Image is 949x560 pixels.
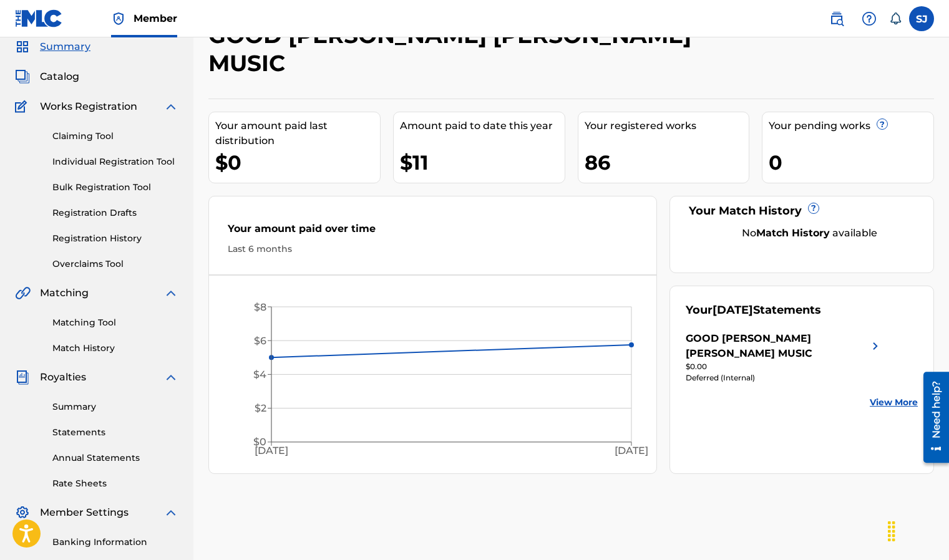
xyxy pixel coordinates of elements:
[163,99,178,114] img: expand
[255,402,266,414] tspan: $2
[585,118,749,133] div: Your registered works
[15,99,31,114] img: Works Registration
[870,396,918,409] a: View More
[686,302,821,319] div: Your Statements
[52,316,178,329] a: Matching Tool
[254,335,266,347] tspan: $6
[52,426,178,439] a: Statements
[40,99,137,114] span: Works Registration
[914,367,949,468] iframe: Resource Center
[163,286,178,301] img: expand
[228,243,638,256] div: Last 6 months
[52,258,178,271] a: Overclaims Tool
[686,361,883,372] div: $0.00
[52,206,178,220] a: Registration Drafts
[868,331,883,361] img: right chevron icon
[253,369,266,380] tspan: $4
[857,6,882,31] div: Help
[52,400,178,413] a: Summary
[228,221,638,243] div: Your amount paid over time
[889,12,902,25] div: Notifications
[15,370,30,385] img: Royalties
[52,155,178,168] a: Individual Registration Tool
[686,203,918,220] div: Your Match History
[701,226,918,241] div: No available
[882,513,902,550] div: Drag
[255,445,288,456] tspan: [DATE]
[400,148,565,176] div: $11
[40,286,89,301] span: Matching
[15,39,90,54] a: SummarySummary
[887,500,949,560] iframe: Chat Widget
[15,9,63,27] img: MLC Logo
[686,331,883,384] a: GOOD [PERSON_NAME] [PERSON_NAME] MUSICright chevron icon$0.00Deferred (Internal)
[686,331,868,361] div: GOOD [PERSON_NAME] [PERSON_NAME] MUSIC
[52,181,178,194] a: Bulk Registration Tool
[134,11,177,26] span: Member
[163,370,178,385] img: expand
[15,69,79,84] a: CatalogCatalog
[40,370,86,385] span: Royalties
[253,436,266,448] tspan: $0
[769,118,933,133] div: Your pending works
[254,301,266,313] tspan: $8
[400,118,565,133] div: Amount paid to date this year
[215,118,380,148] div: Your amount paid last distribution
[756,227,830,239] strong: Match History
[52,130,178,143] a: Claiming Tool
[52,536,178,549] a: Banking Information
[824,6,849,31] a: Public Search
[15,286,31,301] img: Matching
[686,372,883,384] div: Deferred (Internal)
[52,477,178,490] a: Rate Sheets
[52,451,178,465] a: Annual Statements
[52,232,178,245] a: Registration History
[877,119,887,129] span: ?
[769,148,933,176] div: 0
[713,303,753,317] span: [DATE]
[40,39,90,54] span: Summary
[163,505,178,520] img: expand
[52,342,178,355] a: Match History
[15,69,30,84] img: Catalog
[15,505,30,520] img: Member Settings
[615,445,648,456] tspan: [DATE]
[215,148,380,176] div: $0
[40,69,79,84] span: Catalog
[809,203,819,213] span: ?
[111,11,126,26] img: Top Rightsholder
[829,11,844,26] img: search
[909,6,934,31] div: User Menu
[208,21,767,77] h2: GOOD [PERSON_NAME] [PERSON_NAME] MUSIC
[862,11,877,26] img: help
[15,39,30,54] img: Summary
[40,505,129,520] span: Member Settings
[585,148,749,176] div: 86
